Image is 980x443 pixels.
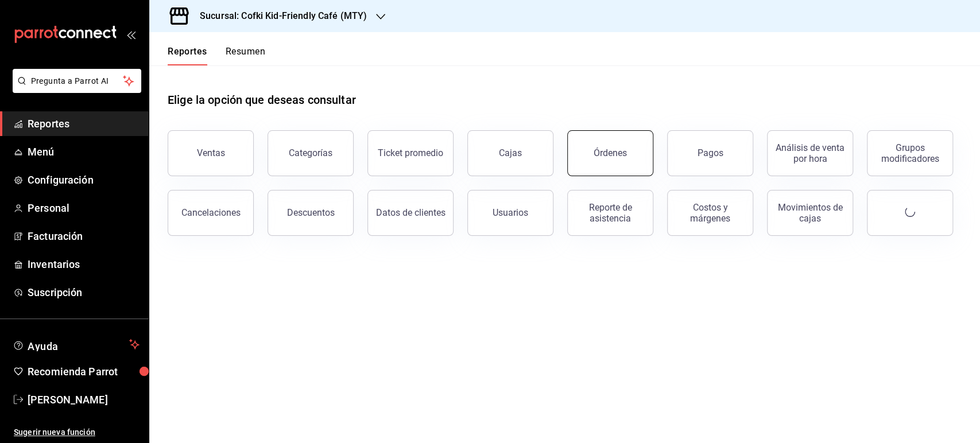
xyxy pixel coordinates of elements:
div: navigation tabs [168,46,265,65]
div: Órdenes [594,147,627,158]
span: Ayuda [28,337,125,351]
div: Usuarios [493,207,528,218]
span: Configuración [28,172,140,188]
div: Cancelaciones [181,207,241,218]
div: Cajas [499,146,522,160]
button: Datos de clientes [367,190,454,236]
span: Facturación [28,228,140,244]
a: Pregunta a Parrot AI [8,83,141,95]
button: Ventas [168,130,254,176]
span: Sugerir nueva función [14,426,140,438]
div: Descuentos [287,207,335,218]
span: [PERSON_NAME] [28,392,140,407]
button: Reportes [168,46,207,65]
span: Reportes [28,116,140,131]
button: Análisis de venta por hora [767,130,853,176]
button: Resumen [226,46,265,65]
button: open_drawer_menu [126,30,135,39]
a: Cajas [467,130,553,176]
span: Inventarios [28,257,140,272]
div: Costos y márgenes [675,202,746,224]
div: Ventas [197,147,225,158]
div: Grupos modificadores [874,142,946,164]
button: Pregunta a Parrot AI [13,69,141,93]
h1: Elige la opción que deseas consultar [168,91,356,108]
span: Personal [28,200,140,216]
button: Categorías [268,130,354,176]
button: Movimientos de cajas [767,190,853,236]
button: Cancelaciones [168,190,254,236]
div: Categorías [289,147,332,158]
span: Suscripción [28,285,140,300]
button: Órdenes [567,130,653,176]
span: Menú [28,144,140,160]
div: Ticket promedio [378,147,443,158]
button: Costos y márgenes [667,190,753,236]
button: Pagos [667,130,753,176]
button: Reporte de asistencia [567,190,653,236]
div: Análisis de venta por hora [774,142,846,164]
button: Usuarios [467,190,553,236]
button: Descuentos [268,190,354,236]
div: Movimientos de cajas [774,202,846,224]
div: Pagos [698,147,723,158]
div: Reporte de asistencia [575,202,646,224]
h3: Sucursal: Cofki Kid-Friendly Café (MTY) [191,9,367,23]
span: Recomienda Parrot [28,364,140,379]
div: Datos de clientes [376,207,446,218]
span: Pregunta a Parrot AI [31,75,123,87]
button: Grupos modificadores [867,130,953,176]
button: Ticket promedio [367,130,454,176]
